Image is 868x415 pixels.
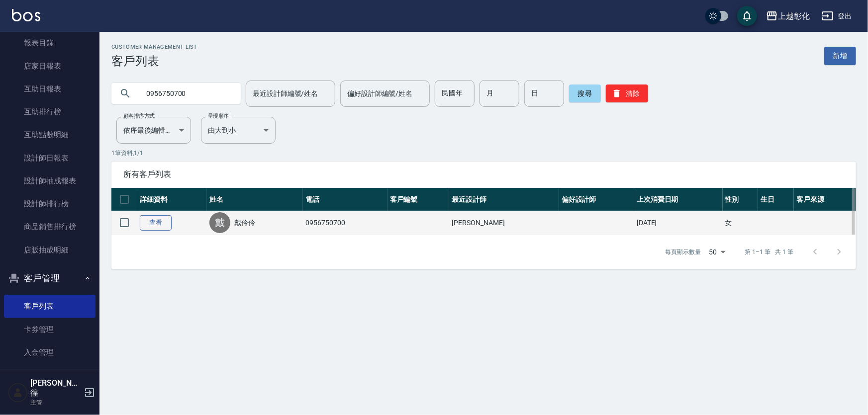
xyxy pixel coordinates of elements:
[4,318,96,341] a: 卡券管理
[737,6,757,26] button: save
[634,211,723,235] td: [DATE]
[207,188,303,211] th: 姓名
[723,211,759,235] td: 女
[449,188,559,211] th: 最近設計師
[762,6,814,26] button: 上越彰化
[745,248,793,256] p: 第 1–1 筆 共 1 筆
[387,188,450,211] th: 客戶編號
[4,341,96,364] a: 入金管理
[303,188,387,211] th: 電話
[705,239,729,265] div: 50
[606,84,648,102] button: 清除
[30,398,81,407] p: 主管
[8,383,28,403] img: Person
[4,147,96,169] a: 設計師日報表
[139,80,233,107] input: 搜尋關鍵字
[208,112,229,120] label: 呈現順序
[111,44,197,50] h2: Customer Management List
[794,188,856,211] th: 客戶來源
[4,100,96,123] a: 互助排行榜
[4,265,96,291] button: 客戶管理
[4,239,96,261] a: 店販抽成明細
[4,169,96,192] a: 設計師抽成報表
[303,211,387,235] td: 0956750700
[30,378,81,398] h5: [PERSON_NAME]徨
[209,212,230,233] div: 戴
[4,123,96,146] a: 互助點數明細
[824,47,856,65] a: 新增
[4,295,96,318] a: 客戶列表
[12,9,40,21] img: Logo
[559,188,634,211] th: 偏好設計師
[123,169,844,179] span: 所有客戶列表
[778,10,810,22] div: 上越彰化
[140,215,172,231] a: 查看
[4,31,96,54] a: 報表目錄
[666,248,701,256] p: 每頁顯示數量
[569,84,601,102] button: 搜尋
[4,55,96,78] a: 店家日報表
[116,117,191,144] div: 依序最後編輯時間
[634,188,723,211] th: 上次消費日期
[758,188,794,211] th: 生日
[4,192,96,215] a: 設計師排行榜
[4,78,96,100] a: 互助日報表
[818,7,856,25] button: 登出
[723,188,759,211] th: 性別
[449,211,559,235] td: [PERSON_NAME]
[111,54,197,68] h3: 客戶列表
[111,149,856,158] p: 1 筆資料, 1 / 1
[123,112,155,120] label: 顧客排序方式
[4,215,96,238] a: 商品銷售排行榜
[234,218,255,228] a: 戴伶伶
[4,368,96,394] button: 員工及薪資
[201,117,276,144] div: 由大到小
[137,188,207,211] th: 詳細資料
